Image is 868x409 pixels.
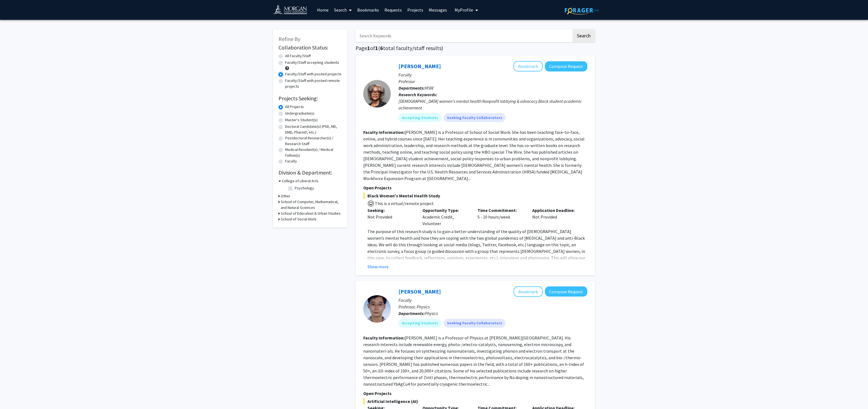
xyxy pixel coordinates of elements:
[545,61,587,71] button: Compose Request to Jocelyn Taliaferro
[398,85,425,91] b: Departments:
[455,7,473,13] span: My Profile
[398,319,441,328] mat-chip: Accepting Students
[398,63,441,70] a: [PERSON_NAME]
[367,229,585,247] span: The purpose of this research study is to gain a better understanding of the quality of [DEMOGRAPH...
[444,113,506,122] mat-chip: Seeking Faculty Collaborators
[418,207,473,227] div: Academic Credit, Volunteer
[572,29,595,42] button: Search
[285,117,318,123] label: Master's Student(s)
[285,78,342,89] label: Faculty/Staff with posted remote projects
[398,78,587,85] p: Professor
[285,147,342,158] label: Medical Resident(s) / Medical Fellow(s)
[285,53,311,59] label: All Faculty/Staff
[363,129,405,135] b: Faculty Information:
[363,192,587,199] span: Black Women's Mental Health Study
[331,0,354,20] a: Search
[282,178,318,184] h3: College of Liberal Arts
[281,199,342,211] h3: School of Computer, Mathematical, and Natural Sciences
[363,335,405,341] b: Faculty Information:
[279,44,342,51] h2: Collaboration Status:
[363,390,587,397] p: Open Projects
[285,71,342,77] label: Faculty/Staff with posted projects
[285,124,342,135] label: Doctoral Candidate(s) (PhD, MD, DMD, PharmD, etc.)
[314,0,331,20] a: Home
[273,4,312,17] img: Morgan State University Logo
[473,207,528,227] div: 5 - 10 hours/week
[565,6,599,15] img: ForagerOne Logo
[4,384,23,405] iframe: Chat
[398,288,441,295] a: [PERSON_NAME]
[285,158,297,164] label: Faculty
[367,214,414,220] div: Not Provided
[363,129,585,181] fg-read-more: [PERSON_NAME] is a Professor of School of Social Work. She has been teaching face-to-face, online...
[477,207,524,214] p: Time Commitment:
[285,104,304,110] label: All Projects
[398,71,587,78] p: Faculty
[528,207,583,227] div: Not Provided
[285,60,339,65] label: Faculty/Staff accepting students
[374,201,434,206] span: This is a virtual/remote project
[398,92,437,97] b: Research Keywords:
[367,242,585,267] span: We will do this through looking at social media (blogs, Twitter, Facebook, etc.) language on this...
[363,335,584,387] fg-read-more: [PERSON_NAME] is a Professor of Physics at [PERSON_NAME][GEOGRAPHIC_DATA]. His research interests...
[281,216,316,222] h3: School of Social Work
[380,45,383,51] span: 6
[354,0,382,20] a: Bookmarks
[367,207,414,214] p: Seeking:
[367,263,389,270] button: Show more
[356,29,572,42] input: Search Keywords
[281,211,341,216] h3: School of Education & Urban Studies
[398,303,587,310] p: Professor, Physics
[444,319,506,328] mat-chip: Seeking Faculty Collaborators
[363,184,587,191] p: Open Projects
[514,286,543,297] button: Add Yucheng Lan to Bookmarks
[425,85,433,91] span: MSW
[285,110,314,116] label: Undergraduate(s)
[295,185,314,191] label: Psychology
[398,311,425,316] b: Departments:
[425,311,438,316] span: Physics
[279,95,342,102] h2: Projects Seeking:
[285,135,342,147] label: Postdoctoral Researcher(s) / Research Staff
[398,113,441,122] mat-chip: Accepting Students
[426,0,450,20] a: Messages
[375,45,378,51] span: 1
[545,286,587,297] button: Compose Request to Yucheng Lan
[405,0,426,20] a: Projects
[398,98,587,111] div: [DEMOGRAPHIC_DATA] women's mental health Nonprofit lobbying & advocacy Black student academic ach...
[514,61,543,71] button: Add Jocelyn Taliaferro to Bookmarks
[363,398,587,405] span: Artificial Intelligence (AI)
[382,0,405,20] a: Requests
[279,169,342,176] h2: Division & Department:
[356,45,595,51] h1: Page of ( total faculty/staff results)
[367,45,370,51] span: 1
[281,193,290,199] h3: Other
[422,207,469,214] p: Opportunity Type:
[532,207,579,214] p: Application Deadline:
[279,35,300,42] span: Refine By
[398,297,587,303] p: Faculty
